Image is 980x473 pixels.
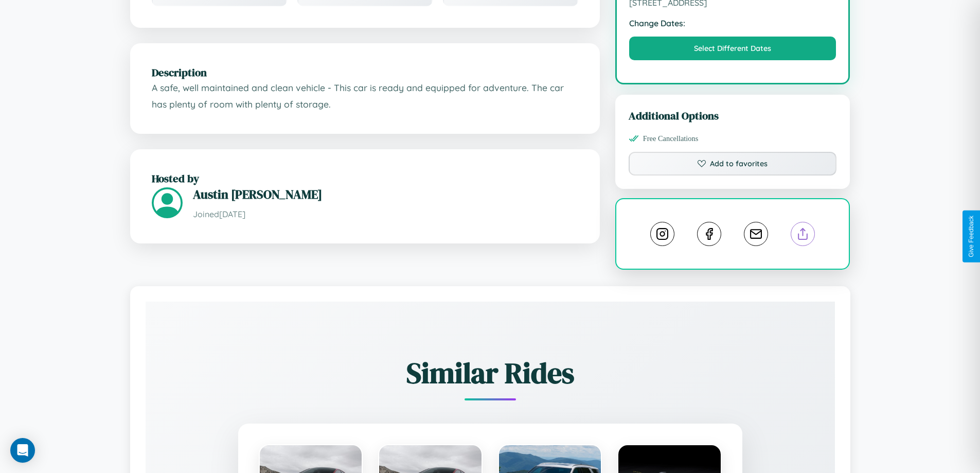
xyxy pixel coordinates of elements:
h2: Hosted by [152,171,578,186]
h3: Additional Options [629,108,837,123]
h3: Austin [PERSON_NAME] [193,186,578,203]
h2: Similar Rides [182,353,799,393]
p: Joined [DATE] [193,207,578,222]
button: Select Different Dates [629,37,836,60]
button: Add to favorites [629,152,837,176]
span: Free Cancellations [643,134,699,143]
div: Open Intercom Messenger [10,438,35,463]
strong: Change Dates: [629,18,836,28]
p: A safe, well maintained and clean vehicle - This car is ready and equipped for adventure. The car... [152,80,578,112]
div: Give Feedback [968,216,975,257]
h2: Description [152,65,578,80]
